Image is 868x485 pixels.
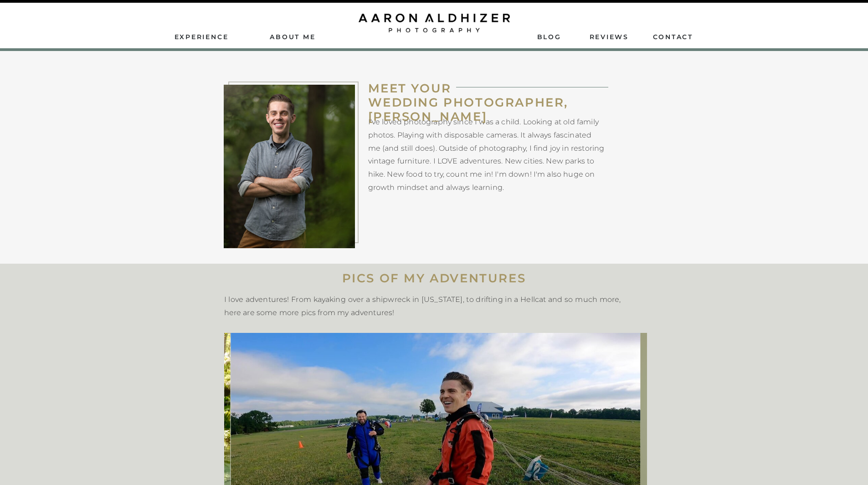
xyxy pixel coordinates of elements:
[224,293,621,318] p: I love adventures! From kayaking over a shipwreck in [US_STATE], to drifting in a Hellcat and so ...
[175,32,230,41] a: Experience
[368,82,632,116] h1: MEET YOUR WEDDING PHOTOGRAPHER, [PERSON_NAME]
[161,271,708,286] h1: PICS OF MY ADVENTURES
[653,32,694,41] a: contact
[368,116,605,193] p: I've loved photography since I was a child. Looking at old family photos. Playing with disposable...
[261,32,325,41] a: AbouT ME
[590,32,631,41] a: ReviEws
[537,32,561,41] a: Blog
